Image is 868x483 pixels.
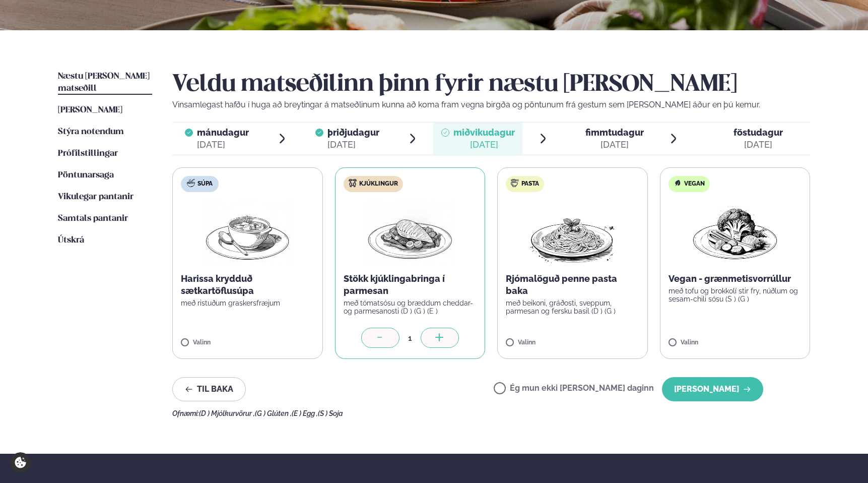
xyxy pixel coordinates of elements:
div: [DATE] [733,139,783,151]
p: Vegan - grænmetisvorrúllur [669,273,802,285]
span: [PERSON_NAME] [58,106,122,114]
a: Prófílstillingar [58,148,118,160]
div: 1 [399,332,421,344]
span: Vikulegar pantanir [58,193,133,201]
a: Stýra notendum [58,126,124,138]
span: Vegan [684,180,705,188]
div: [DATE] [453,139,515,151]
span: miðvikudagur [453,127,515,138]
span: fimmtudagur [585,127,644,138]
button: [PERSON_NAME] [662,377,763,401]
span: (S ) Soja [318,409,343,417]
img: Soup.png [203,200,292,265]
p: með tómatsósu og bræddum cheddar- og parmesanosti (D ) (G ) (E ) [344,299,477,315]
span: (G ) Glúten , [255,409,292,417]
a: Næstu [PERSON_NAME] matseðill [58,71,152,95]
img: soup.svg [187,179,195,187]
img: pasta.svg [511,179,519,187]
div: Ofnæmi: [172,409,810,417]
span: þriðjudagur [327,127,379,138]
p: með beikoni, gráðosti, sveppum, parmesan og fersku basil (D ) (G ) [506,299,639,315]
img: Spagetti.png [528,200,617,265]
div: [DATE] [197,139,249,151]
div: [DATE] [327,139,379,151]
span: Kjúklingur [359,180,398,188]
a: [PERSON_NAME] [58,104,122,116]
span: Prófílstillingar [58,149,118,158]
p: Stökk kjúklingabringa í parmesan [344,273,477,297]
button: Til baka [172,377,246,401]
a: Samtals pantanir [58,213,128,225]
span: Samtals pantanir [58,214,128,223]
p: Rjómalöguð penne pasta baka [506,273,639,297]
h2: Veldu matseðilinn þinn fyrir næstu [PERSON_NAME] [172,71,810,99]
p: með tofu og brokkolí stir fry, núðlum og sesam-chili sósu (S ) (G ) [669,287,802,303]
div: [DATE] [585,139,644,151]
p: Vinsamlegast hafðu í huga að breytingar á matseðlinum kunna að koma fram vegna birgða og pöntunum... [172,99,810,111]
span: (D ) Mjólkurvörur , [199,409,255,417]
a: Pöntunarsaga [58,169,114,182]
span: Pasta [521,180,539,188]
span: (E ) Egg , [292,409,318,417]
img: Vegan.svg [674,179,682,187]
p: með ristuðum graskersfræjum [181,299,314,307]
span: Næstu [PERSON_NAME] matseðill [58,72,150,93]
span: Pöntunarsaga [58,171,114,179]
img: chicken.svg [349,179,357,187]
img: Chicken-breast.png [366,200,454,265]
a: Vikulegar pantanir [58,191,133,203]
span: mánudagur [197,127,249,138]
span: Stýra notendum [58,128,124,136]
a: Útskrá [58,234,84,247]
p: Harissa krydduð sætkartöflusúpa [181,273,314,297]
img: Vegan.png [691,200,779,265]
a: Cookie settings [10,452,31,473]
span: Útskrá [58,236,84,245]
span: föstudagur [733,127,783,138]
span: Súpa [197,180,213,188]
